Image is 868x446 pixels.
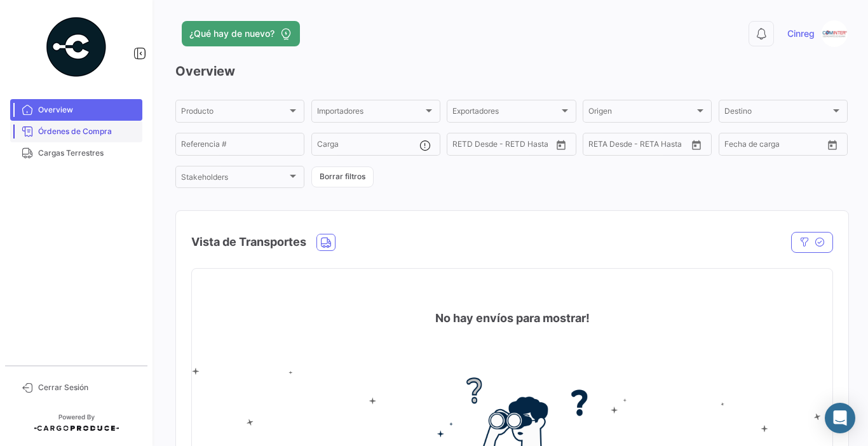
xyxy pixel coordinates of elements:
[787,27,815,40] span: Cinreg
[552,135,571,154] button: Open calendar
[10,121,142,142] a: Órdenes de Compra
[38,147,137,159] span: Cargas Terrestres
[38,104,137,116] span: Overview
[435,309,590,327] h4: No hay envíos para mostrar!
[189,27,275,40] span: ¿Qué hay de nuevo?
[825,403,855,433] div: Abrir Intercom Messenger
[38,382,137,393] span: Cerrar Sesión
[182,21,300,46] button: ¿Qué hay de nuevo?
[38,126,137,137] span: Órdenes de Compra
[181,175,287,184] span: Stakeholders
[44,15,108,79] img: powered-by.png
[687,135,706,154] button: Open calendar
[823,135,842,154] button: Open calendar
[452,142,475,151] input: Desde
[452,109,559,118] span: Exportadores
[175,62,848,80] h3: Overview
[311,166,374,187] button: Borrar filtros
[724,142,747,151] input: Desde
[191,233,306,251] h4: Vista de Transportes
[181,109,287,118] span: Producto
[756,142,803,151] input: Hasta
[620,142,667,151] input: Hasta
[317,234,335,250] button: Land
[317,109,423,118] span: Importadores
[10,142,142,164] a: Cargas Terrestres
[484,142,531,151] input: Hasta
[10,99,142,121] a: Overview
[588,109,695,118] span: Origen
[821,20,848,47] img: download.jpg
[724,109,831,118] span: Destino
[588,142,611,151] input: Desde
